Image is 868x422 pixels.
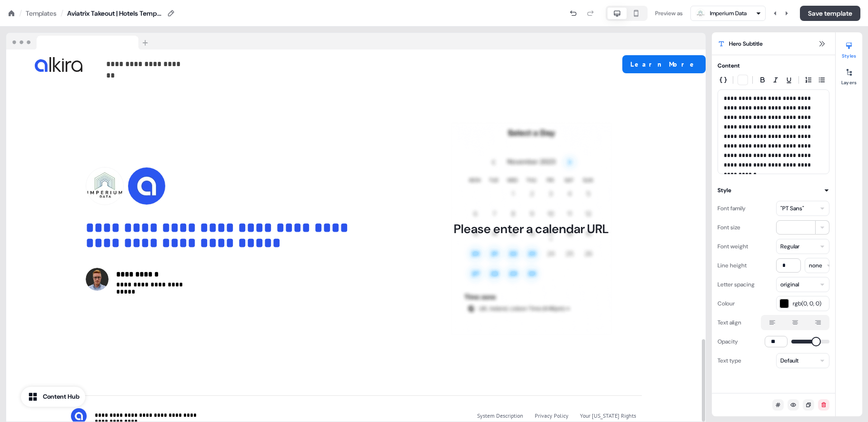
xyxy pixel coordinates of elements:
img: Image [35,57,82,72]
div: Text type [718,353,741,368]
button: Learn More [622,55,706,73]
div: Style [718,186,731,195]
div: Opacity [718,334,738,349]
div: Imperium Data [710,9,747,18]
button: Imperium Data [690,6,766,21]
div: Font family [718,201,746,216]
div: Font size [718,220,740,235]
span: Hero Subtitle [729,39,763,49]
img: Browser topbar [6,33,152,50]
div: Text align [718,315,741,330]
div: Line height [718,258,747,273]
a: Templates [26,9,57,18]
button: rgb(0, 0, 0) [776,296,829,311]
button: Content Hub [21,387,85,407]
div: / [60,8,63,19]
div: Regular [780,242,799,251]
div: Preview as [655,9,683,18]
button: Styles [836,38,862,59]
div: Please enter a calendar URL [454,221,609,236]
div: none [809,261,822,270]
button: Style [718,186,829,195]
button: Save template [800,6,860,21]
div: Content Hub [43,392,80,402]
div: original [780,280,799,289]
img: Contact avatar [86,268,109,291]
button: "PT Sans" [776,201,829,216]
div: CalendlyPlease enter a calendar URL [436,108,627,350]
div: Font weight [718,239,748,254]
div: "PT Sans" [780,204,804,213]
div: Default [780,356,798,365]
div: / [19,8,22,19]
span: rgb(0, 0, 0) [793,299,826,308]
div: Aviatrix Takeout | Hotels Template [67,9,162,18]
button: Layers [836,65,862,86]
div: Content [718,61,740,70]
div: Letter spacing [718,277,755,292]
div: Colour [718,296,735,311]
